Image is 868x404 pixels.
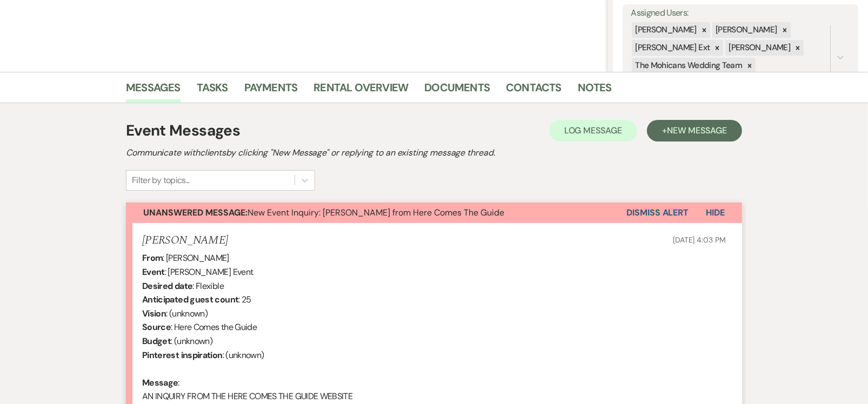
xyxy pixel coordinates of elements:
[142,234,228,247] h5: [PERSON_NAME]
[578,79,612,103] a: Notes
[126,146,742,159] h2: Communicate with clients by clicking "New Message" or replying to an existing message thread.
[142,321,171,333] b: Source
[689,203,742,223] button: Hide
[549,120,637,142] button: Log Message
[631,5,850,21] label: Assigned Users:
[506,79,562,103] a: Contacts
[126,79,181,103] a: Messages
[126,119,240,142] h1: Event Messages
[142,266,165,278] b: Event
[244,79,298,103] a: Payments
[712,22,779,38] div: [PERSON_NAME]
[667,125,727,136] span: New Message
[725,40,792,56] div: [PERSON_NAME]
[313,79,408,103] a: Rental Overview
[564,125,622,136] span: Log Message
[126,203,626,223] button: Unanswered Message:New Event Inquiry: [PERSON_NAME] from Here Comes The Guide
[647,120,742,142] button: +New Message
[142,252,163,264] b: From
[632,40,711,56] div: [PERSON_NAME] Ext
[142,349,223,361] b: Pinterest inspiration
[142,377,178,388] b: Message
[142,335,171,347] b: Budget
[143,207,504,218] span: New Event Inquiry: [PERSON_NAME] from Here Comes The Guide
[706,207,725,218] span: Hide
[142,280,192,292] b: Desired date
[132,174,190,187] div: Filter by topics...
[143,207,248,218] strong: Unanswered Message:
[673,235,726,245] span: [DATE] 4:03 PM
[197,79,228,103] a: Tasks
[142,308,166,319] b: Vision
[632,22,698,38] div: [PERSON_NAME]
[142,294,238,305] b: Anticipated guest count
[632,58,744,73] div: The Mohicans Wedding Team
[626,203,689,223] button: Dismiss Alert
[424,79,490,103] a: Documents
